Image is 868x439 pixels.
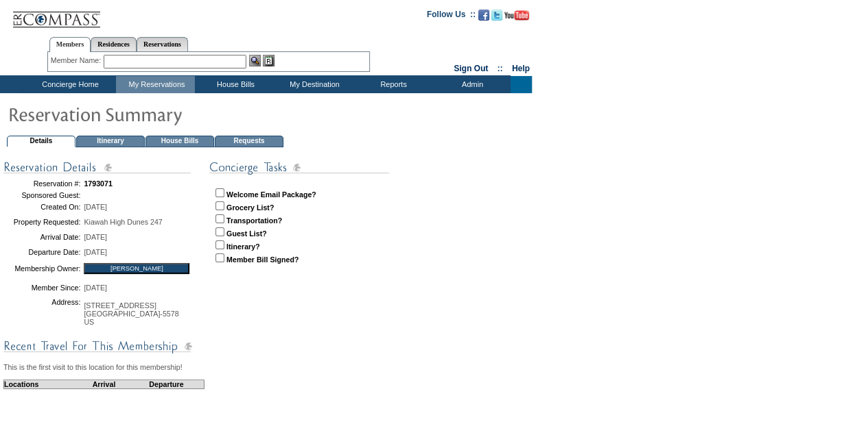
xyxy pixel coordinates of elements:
td: Reports [353,76,432,93]
td: Concierge Home [22,76,116,93]
a: Become our fan on Facebook [478,14,489,22]
span: [STREET_ADDRESS] [GEOGRAPHIC_DATA]-5578 US [84,301,178,326]
span: [DATE] [84,284,107,292]
img: Follow us on Twitter [491,10,502,21]
a: Subscribe to our YouTube Channel [504,14,529,22]
img: subTtlConTasks.gif [209,159,389,176]
a: Members [49,37,91,52]
td: Departure Date: [3,244,80,260]
td: Property Requested: [3,214,80,229]
td: House Bills [195,76,274,93]
td: Requests [215,136,283,147]
td: Sponsored Guest: [3,191,80,199]
img: pgTtlResSummary.gif [8,100,282,127]
td: Created On: [3,199,80,214]
img: subTtlConRecTravel.gif [3,338,192,355]
strong: Welcome Email [226,190,280,199]
strong: Transportation? [226,216,282,225]
td: Details [7,136,75,147]
a: Residences [91,37,137,51]
span: [DATE] [84,203,107,211]
td: Arrival [79,379,129,388]
td: My Reservations [116,76,195,93]
td: Reservation #: [3,176,80,191]
strong: Itinerary? [226,242,260,251]
td: Membership Owner: [3,260,80,278]
img: Subscribe to our YouTube Channel [504,10,529,21]
input: [PERSON_NAME] [84,263,189,274]
td: My Destination [274,76,353,93]
a: Reservations [137,37,188,51]
td: Departure [129,379,204,388]
a: Help [512,64,530,73]
a: Sign Out [454,64,488,73]
div: Member Name: [51,55,104,66]
a: Follow us on Twitter [491,14,502,22]
strong: Package? [282,190,316,199]
td: Itinerary [76,136,145,147]
img: subTtlConResDetails.gif [3,159,192,176]
img: Become our fan on Facebook [478,10,489,21]
td: House Bills [145,136,214,147]
img: Reservations [263,55,274,66]
strong: Member Bill Signed? [226,255,298,264]
strong: Grocery List? [226,203,274,212]
span: 1793071 [84,179,113,188]
img: View [249,55,261,66]
td: Admin [432,76,511,93]
td: Arrival Date: [3,229,80,244]
span: [DATE] [84,233,107,241]
span: This is the first visit to this location for this membership! [3,363,183,371]
td: Follow Us :: [427,8,476,25]
td: Locations [4,379,80,388]
td: Member Since: [3,278,80,298]
td: Address: [3,298,80,329]
span: [DATE] [84,248,107,256]
span: Kiawah High Dunes 247 [84,218,162,226]
span: :: [497,64,503,73]
strong: Guest List? [226,229,267,238]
